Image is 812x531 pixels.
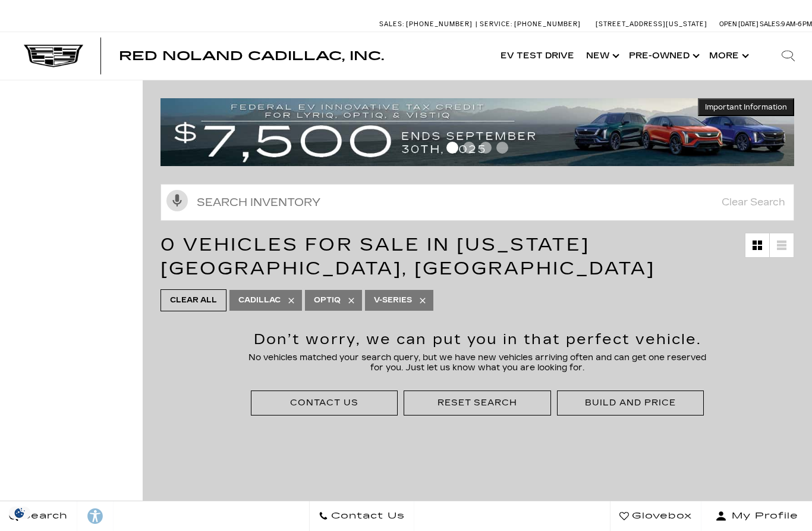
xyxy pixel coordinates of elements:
[701,501,812,531] button: Open user profile menu
[629,508,692,524] span: Glovebox
[610,501,701,531] a: Glovebox
[580,32,623,80] a: New
[248,352,707,373] p: No vehicles matched your search query, but we have new vehicles arriving often and can get one re...
[314,293,341,308] span: Optiq
[379,20,404,28] span: Sales:
[290,397,358,408] div: Contact Us
[719,20,759,28] span: Open [DATE]
[251,391,398,415] div: Contact Us
[496,142,508,154] span: Go to slide 4
[18,508,68,524] span: Search
[480,142,492,154] span: Go to slide 3
[379,21,476,27] a: Sales: [PHONE_NUMBER]
[309,501,414,531] a: Contact Us
[438,397,518,408] div: Reset Search
[6,507,33,519] img: Opt-Out Icon
[557,391,704,415] div: Build and Price
[248,332,707,346] h2: Don’t worry, we can put you in that perfect vehicle.
[238,293,281,308] span: Cadillac
[514,20,581,28] span: [PHONE_NUMBER]
[170,293,217,308] span: Clear All
[406,20,473,28] span: [PHONE_NUMBER]
[463,142,475,154] span: Go to slide 2
[480,20,512,28] span: Service:
[374,293,412,308] span: V-Series
[24,45,83,67] img: Cadillac Dark Logo with Cadillac White Text
[160,184,794,221] input: Search Inventory
[446,142,458,154] span: Go to slide 1
[760,20,781,28] span: Sales:
[6,507,33,519] section: Click to Open Cookie Consent Modal
[623,32,703,80] a: Pre-Owned
[328,508,405,524] span: Contact Us
[160,234,655,279] span: 0 Vehicles for Sale in [US_STATE][GEOGRAPHIC_DATA], [GEOGRAPHIC_DATA]
[698,98,794,116] button: Important Information
[160,98,794,166] img: vrp-tax-ending-august-version
[703,32,753,80] button: More
[119,50,384,62] a: Red Noland Cadillac, Inc.
[781,20,812,28] span: 9 AM-6 PM
[705,102,787,112] span: Important Information
[495,32,580,80] a: EV Test Drive
[476,21,584,27] a: Service: [PHONE_NUMBER]
[585,397,675,408] div: Build and Price
[404,391,550,415] div: Reset Search
[596,20,707,28] a: [STREET_ADDRESS][US_STATE]
[119,49,384,63] span: Red Noland Cadillac, Inc.
[727,508,798,524] span: My Profile
[166,190,188,211] svg: Click to toggle on voice search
